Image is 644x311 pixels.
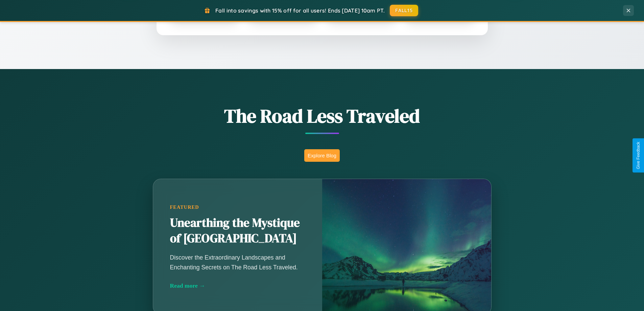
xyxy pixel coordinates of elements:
div: Give Feedback [636,142,641,169]
button: FALL15 [390,5,418,16]
h1: The Road Less Traveled [119,103,525,129]
div: Read more → [170,282,305,289]
button: Explore Blog [304,149,340,162]
p: Discover the Extraordinary Landscapes and Enchanting Secrets on The Road Less Traveled. [170,253,305,272]
h2: Unearthing the Mystique of [GEOGRAPHIC_DATA] [170,215,305,246]
div: Featured [170,204,305,210]
span: Fall into savings with 15% off for all users! Ends [DATE] 10am PT. [215,7,385,14]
